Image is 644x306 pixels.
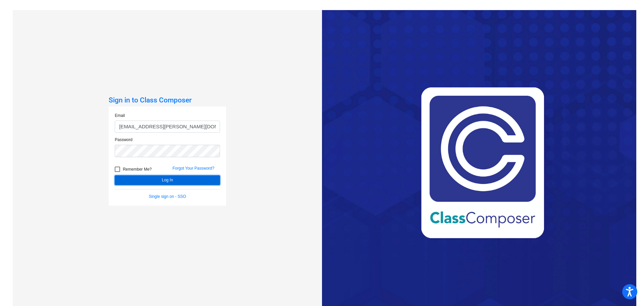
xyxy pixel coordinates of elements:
[115,175,220,185] button: Log In
[115,113,125,119] label: Email
[149,194,186,199] a: Single sign on - SSO
[115,137,132,143] label: Password
[109,96,226,104] h3: Sign in to Class Composer
[123,165,152,173] span: Remember Me?
[172,166,214,171] a: Forgot Your Password?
